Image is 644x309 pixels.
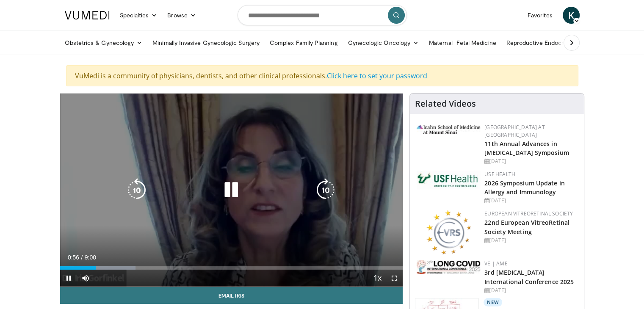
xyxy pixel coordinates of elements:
video-js: Video Player [60,94,403,287]
a: 2026 Symposium Update in Allergy and Immunology [484,179,564,196]
a: Gynecologic Oncology [343,34,424,51]
a: 11th Annual Advances in [MEDICAL_DATA] Symposium [484,140,569,157]
a: Reproductive Endocrinology & [MEDICAL_DATA] [501,34,643,51]
img: ee0f788f-b72d-444d-91fc-556bb330ec4c.png.150x105_q85_autocrop_double_scale_upscale_version-0.2.png [426,210,471,254]
span: 0:56 [68,254,79,261]
img: 3aa743c9-7c3f-4fab-9978-1464b9dbe89c.png.150x105_q85_autocrop_double_scale_upscale_version-0.2.jpg [417,125,480,134]
img: VuMedi Logo [65,11,110,19]
a: 3rd [MEDICAL_DATA] International Conference 2025 [484,268,574,285]
div: [DATE] [484,237,577,244]
a: [GEOGRAPHIC_DATA] at [GEOGRAPHIC_DATA] [484,124,544,138]
a: Specialties [115,7,163,24]
a: Maternal–Fetal Medicine [424,34,501,51]
button: Fullscreen [386,270,403,287]
a: VE | AME [484,260,507,267]
button: Playback Rate [369,270,386,287]
div: [DATE] [484,197,577,204]
a: 22nd European VitreoRetinal Society Meeting [484,218,569,235]
span: 9:00 [85,254,96,261]
div: [DATE] [484,287,577,294]
div: Progress Bar [60,266,403,270]
a: Browse [162,7,201,24]
button: Mute [77,270,94,287]
div: VuMedi is a community of physicians, dentists, and other clinical professionals. [66,65,578,86]
a: Click here to set your password [327,71,427,80]
a: Favorites [522,7,558,24]
div: [DATE] [484,157,577,165]
a: Complex Family Planning [265,34,343,51]
img: a2792a71-925c-4fc2-b8ef-8d1b21aec2f7.png.150x105_q85_autocrop_double_scale_upscale_version-0.2.jpg [417,260,480,274]
a: Minimally Invasive Gynecologic Surgery [147,34,265,51]
a: K [563,7,580,24]
a: USF Health [484,171,515,178]
span: / [81,254,83,261]
input: Search topics, interventions [238,5,407,25]
a: Obstetrics & Gynecology [60,34,148,51]
p: New [484,298,502,306]
img: 6ba8804a-8538-4002-95e7-a8f8012d4a11.png.150x105_q85_autocrop_double_scale_upscale_version-0.2.jpg [417,171,480,189]
a: European VitreoRetinal Society [484,210,573,217]
h4: Related Videos [415,99,476,109]
button: Pause [60,270,77,287]
a: Email Iris [60,287,403,304]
